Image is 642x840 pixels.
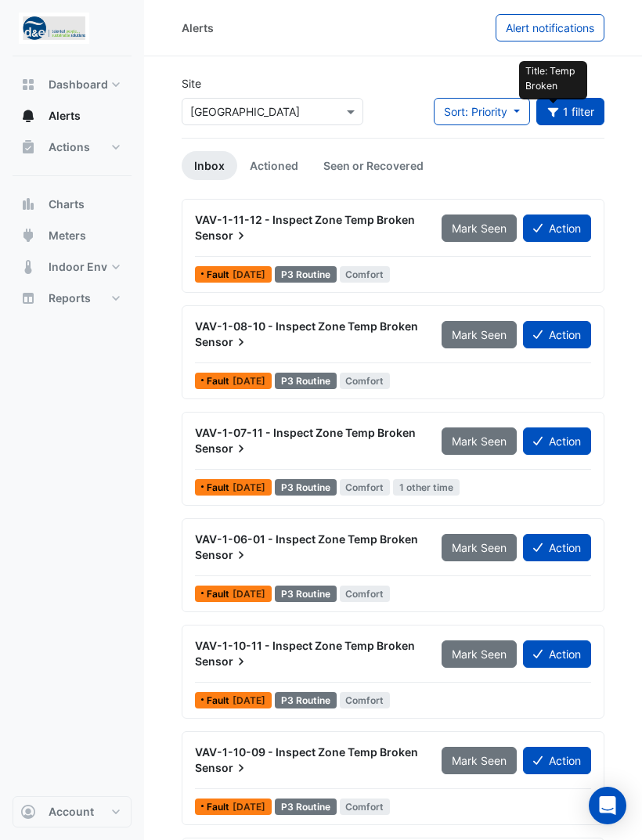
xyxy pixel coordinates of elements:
app-icon: Indoor Env [20,259,36,275]
span: Tue 23-Sep-2025 09:01 AWST [233,481,265,493]
span: Fault [207,377,233,386]
div: P3 Routine [275,373,337,389]
button: Mark Seen [442,321,517,348]
div: P3 Routine [275,799,337,815]
span: Wed 24-Sep-2025 16:31 AWST [233,375,265,387]
span: VAV-1-08-10 - Inspect Zone Temp Broken [195,319,418,333]
button: Alert notifications [496,14,604,41]
button: Action [523,640,591,668]
app-icon: Charts [20,196,36,212]
img: Company Logo [19,13,89,44]
span: Fault [207,589,233,599]
span: Sensor [195,547,249,563]
span: VAV-1-10-11 - Inspect Zone Temp Broken [195,639,415,652]
a: Seen or Recovered [311,151,436,180]
span: Wed 27-Aug-2025 13:16 AWST [233,801,265,813]
span: Mon 29-Sep-2025 09:00 AWST [233,269,265,280]
app-icon: Dashboard [20,77,36,92]
span: Reports [49,290,91,306]
span: Sensor [195,441,249,456]
span: Fault [207,270,233,279]
button: Mark Seen [442,534,517,561]
div: P3 Routine [275,586,337,602]
span: Alerts [49,108,81,124]
button: Sort: Priority [434,98,530,125]
button: Charts [13,189,132,220]
button: Alerts [13,100,132,132]
div: P3 Routine [275,692,337,708]
span: Wed 27-Aug-2025 13:16 AWST [233,694,265,706]
p: Title: Temp Broken [525,64,582,93]
span: Comfort [340,586,391,602]
span: Comfort [340,373,391,389]
span: VAV-1-07-11 - Inspect Zone Temp Broken [195,426,416,439]
app-icon: Reports [20,290,36,306]
button: Account [13,796,132,827]
span: Fault [207,802,233,812]
button: Reports [13,283,132,314]
button: Mark Seen [442,640,517,668]
span: Sensor [195,760,249,776]
span: Sensor [195,334,249,350]
app-icon: Actions [20,139,36,155]
span: Charts [49,196,85,212]
span: Mark Seen [452,222,507,235]
span: Comfort [340,266,391,283]
span: Sensor [195,654,249,669]
button: Indoor Env [13,251,132,283]
span: Fault [207,483,233,492]
button: Action [523,427,591,455]
span: VAV-1-11-12 - Inspect Zone Temp Broken [195,213,415,226]
span: Thu 11-Sep-2025 15:01 AWST [233,588,265,600]
span: Comfort [340,479,391,496]
span: VAV-1-10-09 - Inspect Zone Temp Broken [195,745,418,759]
button: Mark Seen [442,747,517,774]
button: Actions [13,132,132,163]
span: Dashboard [49,77,108,92]
span: Comfort [340,799,391,815]
button: Action [523,321,591,348]
app-icon: Meters [20,228,36,243]
span: Mark Seen [452,434,507,448]
button: Action [523,534,591,561]
span: Account [49,804,94,820]
span: Meters [49,228,86,243]
a: Actioned [237,151,311,180]
div: Open Intercom Messenger [589,787,626,824]
span: Sensor [195,228,249,243]
div: P3 Routine [275,479,337,496]
app-icon: Alerts [20,108,36,124]
button: Dashboard [13,69,132,100]
button: Action [523,215,591,242]
button: Mark Seen [442,215,517,242]
span: Mark Seen [452,541,507,554]
button: Mark Seen [442,427,517,455]
button: Title: Temp Broken 1 filter [536,98,605,125]
span: 1 other time [393,479,460,496]
span: Sort: Priority [444,105,507,118]
span: Fault [207,696,233,705]
button: Action [523,747,591,774]
div: Alerts [182,20,214,36]
span: Actions [49,139,90,155]
span: Indoor Env [49,259,107,275]
span: Mark Seen [452,647,507,661]
label: Site [182,75,201,92]
button: Meters [13,220,132,251]
a: Inbox [182,151,237,180]
span: VAV-1-06-01 - Inspect Zone Temp Broken [195,532,418,546]
span: Comfort [340,692,391,708]
div: P3 Routine [275,266,337,283]
span: Mark Seen [452,754,507,767]
span: Mark Seen [452,328,507,341]
span: Alert notifications [506,21,594,34]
